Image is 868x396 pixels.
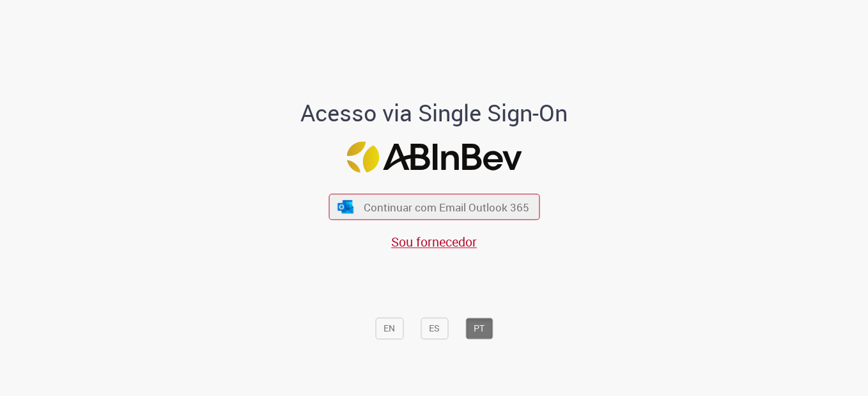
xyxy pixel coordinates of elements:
img: Logo ABInBev [346,141,522,172]
button: PT [465,318,493,340]
button: EN [375,318,403,340]
img: ícone Azure/Microsoft 360 [337,200,355,213]
span: Continuar com Email Outlook 365 [364,200,529,215]
button: ícone Azure/Microsoft 360 Continuar com Email Outlook 365 [329,194,539,220]
h1: Acesso via Single Sign-On [257,101,612,126]
button: ES [421,318,448,340]
a: Sou fornecedor [391,234,477,251]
